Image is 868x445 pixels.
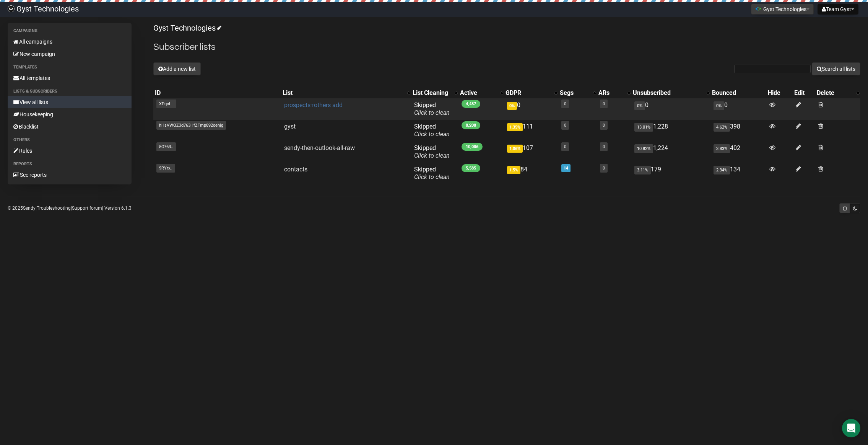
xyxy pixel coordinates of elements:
[793,88,815,98] th: Edit: No sort applied, sorting is disabled
[462,121,480,129] span: 8,208
[414,173,450,181] a: Click to clean
[631,141,711,163] td: 1,224
[564,166,568,171] a: 14
[710,98,766,120] td: 0
[283,89,403,97] div: List
[597,88,631,98] th: ARs: No sort applied, activate to apply an ascending sort
[564,144,566,149] a: 0
[8,135,132,145] li: Others
[8,26,132,36] li: Campaigns
[153,23,220,33] a: Gyst Technologies
[504,120,558,141] td: 111
[842,419,860,437] div: Open Intercom Messenger
[755,6,761,12] img: 1.png
[8,96,132,108] a: View all lists
[564,101,566,106] a: 0
[603,123,605,128] a: 0
[633,89,703,97] div: Unsubscribed
[507,102,517,110] span: 0%
[462,100,480,108] span: 4,487
[710,88,766,98] th: Bounced: No sort applied, sorting is disabled
[631,98,711,120] td: 0
[72,205,102,211] a: Support forum
[153,62,201,75] button: Add a new list
[460,89,497,97] div: Active
[812,62,860,75] button: Search all lists
[8,160,132,169] li: Reports
[768,89,791,97] div: Hide
[506,89,551,97] div: GDPR
[504,98,558,120] td: 0
[631,88,711,98] th: Unsubscribed: No sort applied, activate to apply an ascending sort
[414,109,450,116] a: Click to clean
[37,205,71,211] a: Troubleshooting
[507,123,523,131] span: 1.35%
[634,144,653,153] span: 10.82%
[8,121,132,133] a: Blacklist
[153,88,281,98] th: ID: No sort applied, sorting is disabled
[8,36,132,48] a: All campaigns
[507,145,523,153] span: 1.06%
[714,144,730,153] span: 3.83%
[284,101,343,109] a: prospects+others add
[8,72,132,84] a: All templates
[751,4,814,15] button: Gyst Technologies
[284,123,296,130] a: gyst
[8,5,15,12] img: 4bbcbfc452d929a90651847d6746e700
[815,88,860,98] th: Delete: No sort applied, activate to apply an ascending sort
[156,142,176,151] span: 5G763..
[458,88,504,98] th: Active: No sort applied, activate to apply an ascending sort
[603,166,605,171] a: 0
[153,40,860,54] h2: Subscriber lists
[414,101,450,116] span: Skipped
[8,108,132,121] a: Housekeeping
[8,204,132,212] p: © 2025 | | | Version 6.1.3
[8,87,132,96] li: Lists & subscribers
[714,101,724,110] span: 0%
[414,144,450,159] span: Skipped
[560,89,589,97] div: Segs
[413,89,451,97] div: List Cleaning
[564,123,566,128] a: 0
[634,101,645,110] span: 0%
[507,166,520,174] span: 1.5%
[23,205,36,211] a: Sendy
[817,89,853,97] div: Delete
[414,123,450,138] span: Skipped
[631,163,711,184] td: 179
[794,89,814,97] div: Edit
[414,130,450,138] a: Click to clean
[504,163,558,184] td: 84
[818,4,858,15] button: Team Gyst
[8,63,132,72] li: Templates
[8,145,132,157] a: Rules
[156,121,226,130] span: hHsVWQZ3d763HfZTmp892oehjg
[710,163,766,184] td: 134
[714,123,730,132] span: 4.62%
[634,123,653,132] span: 13.01%
[603,144,605,149] a: 0
[598,89,623,97] div: ARs
[462,164,480,172] span: 5,585
[414,166,450,181] span: Skipped
[8,48,132,60] a: New campaign
[766,88,793,98] th: Hide: No sort applied, sorting is disabled
[462,143,483,151] span: 10,086
[710,141,766,163] td: 402
[634,166,651,174] span: 3.11%
[712,89,764,97] div: Bounced
[603,101,605,106] a: 0
[281,88,411,98] th: List: No sort applied, activate to apply an ascending sort
[284,166,307,173] a: contacts
[504,88,558,98] th: GDPR: No sort applied, activate to apply an ascending sort
[414,152,450,159] a: Click to clean
[284,144,355,152] a: sendy-then-outlook-all-raw
[714,166,730,174] span: 2.34%
[156,99,176,108] span: XPqoL..
[504,141,558,163] td: 107
[710,120,766,141] td: 398
[156,164,175,173] span: 9RYrx..
[558,88,597,98] th: Segs: No sort applied, activate to apply an ascending sort
[8,169,132,181] a: See reports
[411,88,458,98] th: List Cleaning: No sort applied, activate to apply an ascending sort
